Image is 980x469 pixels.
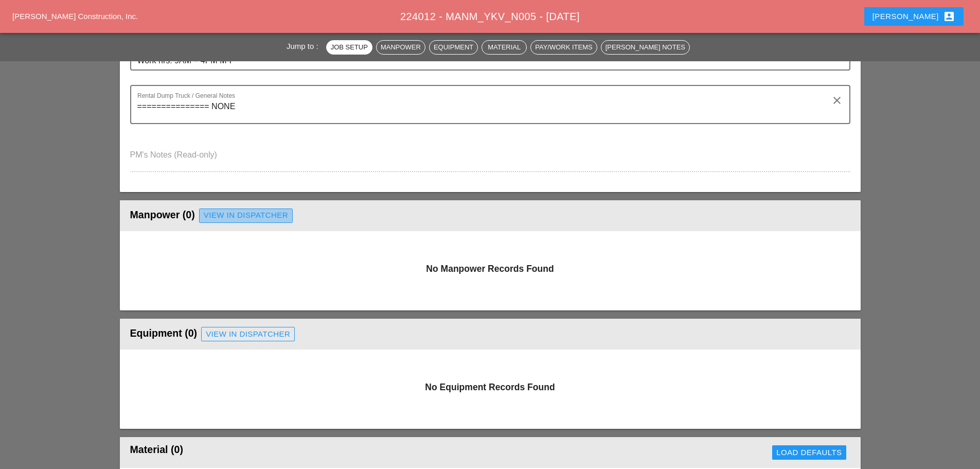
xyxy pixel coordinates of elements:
button: Job Setup [326,40,372,55]
div: Pay/Work Items [535,42,592,53]
div: Load Defaults [776,447,842,459]
a: [PERSON_NAME] Construction, Inc. [12,12,138,21]
div: Equipment (0) [130,324,850,344]
button: Pay/Work Items [530,40,597,55]
button: Material [482,40,527,55]
button: Manpower [376,40,425,55]
div: [PERSON_NAME] [872,10,955,23]
div: [PERSON_NAME] Notes [605,42,685,53]
div: Material (0) [130,442,476,463]
button: Equipment [429,40,478,55]
div: Material [486,42,522,53]
div: View in Dispatcher [204,210,288,221]
div: Manpower [381,42,421,53]
textarea: Rental Dump Truck / General Notes [137,98,835,123]
span: Jump to : [287,42,323,50]
i: clear [831,94,843,107]
button: Load Defaults [772,445,846,460]
div: Manpower (0) [130,205,850,226]
textarea: PM's Notes (Read-only) [130,147,850,171]
a: View in Dispatcher [199,209,293,223]
i: account_box [943,10,955,23]
h3: No Equipment Records Found [130,380,850,394]
div: View in Dispatcher [206,328,290,340]
button: [PERSON_NAME] [864,7,964,26]
h3: No Manpower Records Found [130,262,850,275]
a: View in Dispatcher [201,327,295,341]
button: [PERSON_NAME] Notes [601,40,690,55]
span: 224012 - MANM_YKV_N005 - [DATE] [400,11,580,22]
div: Job Setup [331,42,368,53]
div: Equipment [434,42,473,53]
